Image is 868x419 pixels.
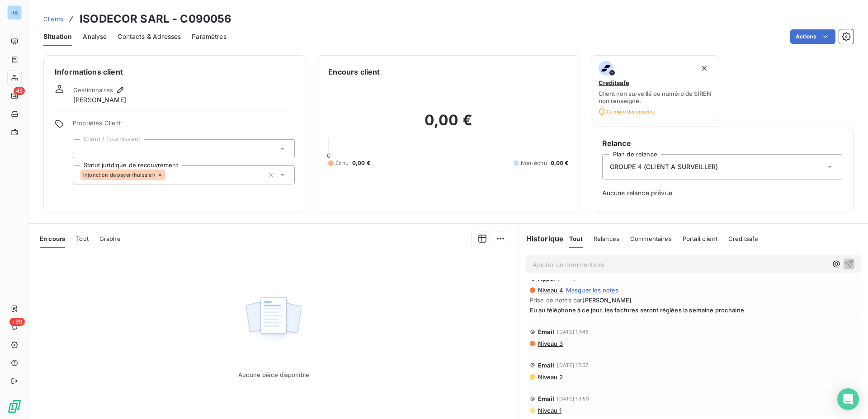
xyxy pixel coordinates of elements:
[83,32,107,41] span: Analyse
[599,79,629,86] span: Creditsafe
[537,287,563,294] span: Niveau 4
[328,66,380,77] h6: Encours client
[192,32,226,41] span: Paramètres
[7,399,22,414] img: Logo LeanPay
[73,86,113,94] span: Gestionnaires
[118,32,181,41] span: Contacts & Adresses
[335,159,349,167] span: Échu
[538,395,555,402] span: Email
[537,340,563,347] span: Niveau 3
[73,95,126,104] span: [PERSON_NAME]
[582,297,632,304] span: [PERSON_NAME]
[165,171,173,179] input: Ajouter une valeur
[569,235,583,242] span: Tout
[594,235,619,242] span: Relances
[519,233,564,244] h6: Historique
[538,362,555,369] span: Email
[43,32,72,41] span: Situation
[566,287,619,294] span: Masquer les notes
[683,235,717,242] span: Portail client
[80,145,88,153] input: Ajouter une valeur
[558,276,589,281] span: [DATE] 16:31
[630,235,672,242] span: Commentaires
[591,55,720,121] button: CreditsafeClient non surveillé ou numéro de SIREN non renseigné.Compte déconnecté
[7,5,22,20] div: RB
[537,373,563,381] span: Niveau 2
[837,388,859,410] div: Open Intercom Messenger
[238,371,309,378] span: Aucune pièce disponible
[557,329,589,334] span: [DATE] 17:45
[602,188,842,198] span: Aucune relance prévue
[602,138,842,149] h6: Relance
[728,235,759,242] span: Creditsafe
[76,235,89,242] span: Tout
[610,162,718,171] span: GROUPE 4 (CLIENT A SURVEILLER)
[537,407,561,414] span: Niveau 1
[530,306,857,314] span: Eu au téléphone à ce jour, les factures seront réglées la semaine prochaine
[521,159,547,167] span: Non-échu
[14,87,25,95] span: 45
[352,159,370,167] span: 0,00 €
[551,159,569,167] span: 0,00 €
[40,235,65,242] span: En cours
[599,90,712,104] span: Client non surveillé ou numéro de SIREN non renseigné.
[790,29,835,44] button: Actions
[83,172,156,178] span: injonction de payer (huissier)
[530,297,857,304] span: Prise de notes par
[9,318,25,326] span: +99
[327,152,330,159] span: 0
[599,108,655,115] span: Compte déconnecté
[43,14,63,24] a: Clients
[328,111,568,138] h2: 0,00 €
[73,119,295,132] span: Propriétés Client
[245,292,302,348] img: Empty state
[557,396,589,401] span: [DATE] 13:53
[80,11,231,27] h3: ISODECOR SARL - C090056
[557,363,588,368] span: [DATE] 17:57
[538,328,555,335] span: Email
[43,15,63,23] span: Clients
[55,66,295,77] h6: Informations client
[99,235,121,242] span: Graphe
